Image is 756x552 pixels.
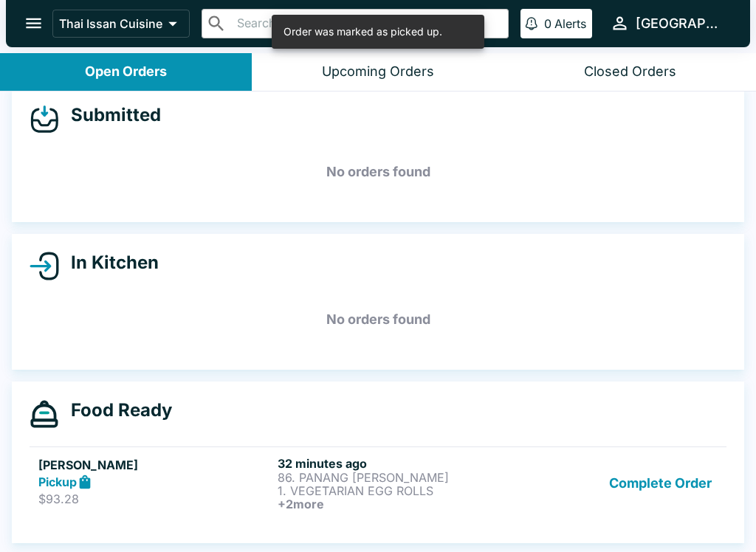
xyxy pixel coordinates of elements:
[233,13,502,34] input: Search orders by name or phone number
[604,7,732,39] button: [GEOGRAPHIC_DATA]
[636,15,726,32] div: [GEOGRAPHIC_DATA]
[584,63,676,80] div: Closed Orders
[283,19,442,44] div: Order was marked as picked up.
[278,456,511,471] h6: 32 minutes ago
[30,145,726,199] h5: No orders found
[52,10,190,38] button: Thai Issan Cuisine
[38,475,77,489] strong: Pickup
[554,16,586,31] p: Alerts
[278,471,511,484] p: 86. PANANG [PERSON_NAME]
[603,456,718,511] button: Complete Order
[85,63,167,80] div: Open Orders
[544,16,551,31] p: 0
[59,399,172,421] h4: Food Ready
[30,446,726,520] a: [PERSON_NAME]Pickup$93.2832 minutes ago86. PANANG [PERSON_NAME]1. VEGETARIAN EGG ROLLS+2moreCompl...
[38,491,272,506] p: $93.28
[15,4,52,42] button: open drawer
[59,104,161,126] h4: Submitted
[59,252,159,274] h4: In Kitchen
[278,484,511,497] p: 1. VEGETARIAN EGG ROLLS
[322,63,434,80] div: Upcoming Orders
[59,16,162,31] p: Thai Issan Cuisine
[30,293,726,346] h5: No orders found
[278,497,511,511] h6: + 2 more
[38,456,272,474] h5: [PERSON_NAME]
